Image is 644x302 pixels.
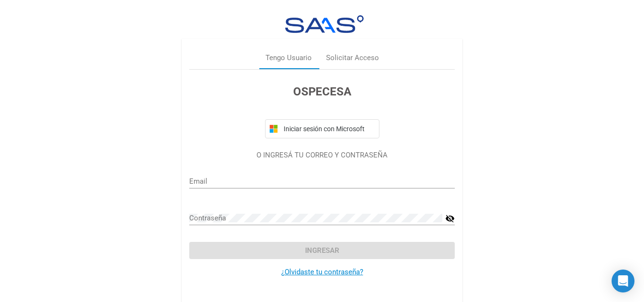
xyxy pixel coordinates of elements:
button: Iniciar sesión con Microsoft [265,119,379,138]
span: Ingresar [305,246,339,255]
div: Tengo Usuario [266,52,312,63]
div: Solicitar Acceso [326,52,379,63]
mat-icon: visibility_off [445,213,455,224]
span: Iniciar sesión con Microsoft [282,125,375,133]
a: ¿Olvidaste tu contraseña? [281,268,363,276]
p: O INGRESÁ TU CORREO Y CONTRASEÑA [189,150,455,161]
div: Open Intercom Messenger [612,270,634,292]
button: Ingresar [189,242,455,259]
h3: OSPECESA [189,83,455,100]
